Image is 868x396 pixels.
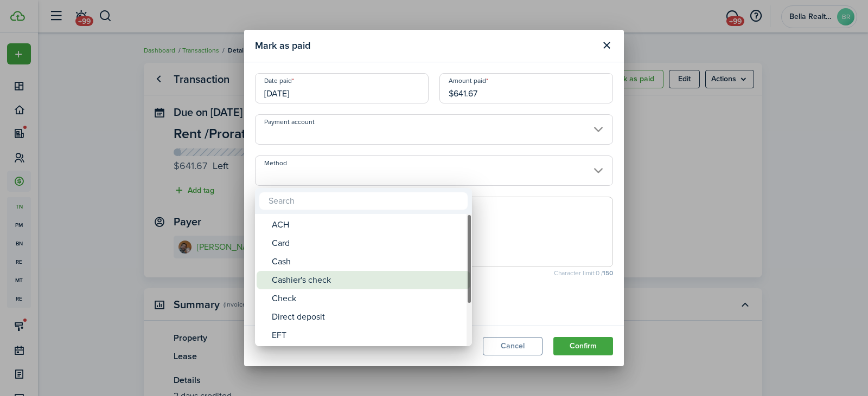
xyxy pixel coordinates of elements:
div: Cash [272,252,464,271]
mbsc-wheel: Method [255,214,472,346]
div: Check [272,289,464,308]
div: EFT [272,326,464,345]
div: Card [272,234,464,252]
div: ACH [272,216,464,234]
div: Direct deposit [272,308,464,326]
input: Search [259,192,468,210]
div: Cashier's check [272,271,464,289]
